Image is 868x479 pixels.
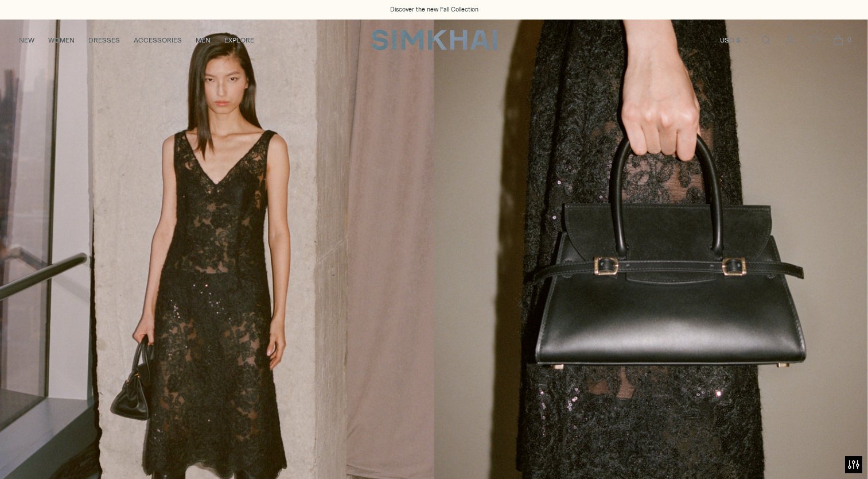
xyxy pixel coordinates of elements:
a: EXPLORE [224,28,254,53]
a: Go to the account page [779,29,801,52]
a: Open cart modal [827,29,850,52]
span: 0 [844,34,854,45]
a: DRESSES [88,28,120,53]
a: ACCESSORIES [134,28,182,53]
button: USD $ [720,28,750,53]
a: Wishlist [803,29,826,52]
a: WOMEN [48,28,75,53]
a: MEN [196,28,211,53]
a: Open search modal [754,29,777,52]
a: Discover the new Fall Collection [390,5,478,14]
a: NEW [19,28,34,53]
a: SIMKHAI [371,29,497,51]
